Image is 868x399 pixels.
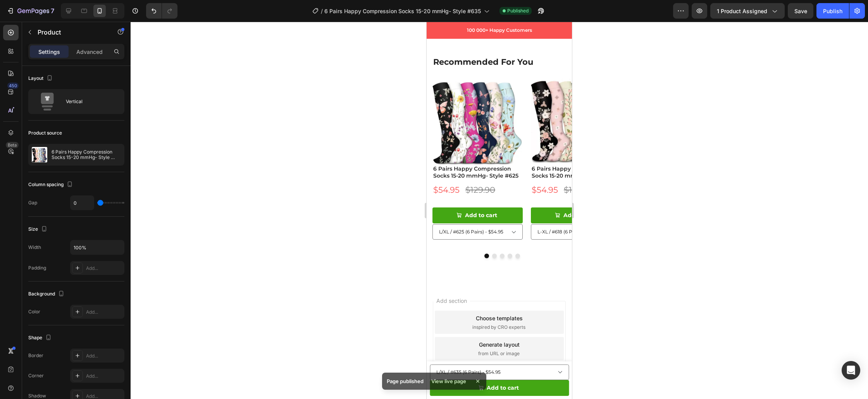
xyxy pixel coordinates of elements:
span: Save [794,8,807,14]
div: Product source [28,130,62,136]
div: Add... [86,352,122,359]
div: View live page [427,376,471,387]
div: Add... [86,373,122,380]
input: Auto [71,240,124,254]
button: Dot [58,232,62,237]
div: Border [28,352,43,359]
div: Size [28,224,49,235]
a: 6 Pairs Happy Compression Socks 15-20 mmHg- style #618 [104,52,195,143]
iframe: Design area [427,22,572,399]
p: Page published [387,377,424,385]
button: 7 [3,3,58,19]
div: Shape [28,333,53,343]
div: Gap [28,199,37,206]
span: Published [507,7,529,14]
div: 450 [7,83,19,89]
button: Publish [816,3,849,19]
div: Add... [86,265,122,272]
div: $54.95 [104,162,133,174]
div: Layout [28,73,54,84]
div: Padding [28,264,46,271]
p: Product [38,28,103,37]
div: $129.90 [136,162,195,174]
div: Vertical [66,93,113,111]
div: Generate layout [52,319,93,327]
p: Advanced [76,48,103,56]
h1: 6 Pairs Happy Compression Socks 15-20 mmHg- style #618 [104,143,195,158]
div: Add to cart [137,189,169,199]
button: Save [788,3,813,19]
button: Dot [65,232,70,237]
button: Dot [89,232,93,237]
span: from URL or image [52,328,93,335]
button: Add to cart [104,186,195,202]
span: 1 product assigned [717,7,767,15]
span: 6 Pairs Happy Compression Socks 15-20 mmHg- Style #635 [324,7,481,15]
span: / [321,7,323,15]
div: Beta [6,142,19,148]
button: 1 product assigned [710,3,785,19]
div: Corner [28,372,44,379]
span: inspired by CRO experts [46,302,99,309]
div: Column spacing [28,180,74,190]
input: Auto [71,196,94,210]
p: Settings [38,48,60,56]
div: Publish [823,7,842,15]
div: Open Intercom Messenger [842,361,860,380]
div: Width [28,244,41,251]
div: Undo/Redo [146,3,177,19]
div: Add... [86,309,122,316]
div: Background [28,289,66,299]
button: Dot [81,232,86,237]
div: Color [28,308,40,315]
button: Dot [73,232,78,237]
span: Add section [7,275,43,283]
div: Choose templates [49,292,96,301]
p: 7 [51,6,54,16]
img: product feature img [32,147,47,162]
p: 6 Pairs Happy Compression Socks 15-20 mmHg- Style #635 [52,149,121,160]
